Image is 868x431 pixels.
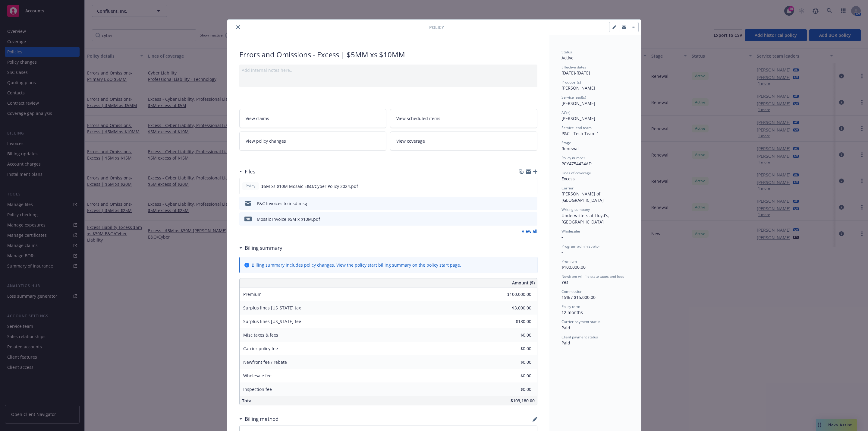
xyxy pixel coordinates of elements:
span: 12 months [561,309,583,315]
span: Client payment status [561,334,598,340]
span: Service lead(s) [561,95,586,100]
a: View claims [239,109,387,128]
div: [DATE] - [DATE] [561,65,629,76]
h3: Billing summary [245,244,282,252]
span: 15% / $15,000.00 [561,294,596,300]
span: Amount ($) [512,280,535,286]
button: download file [520,183,524,189]
span: Inspection fee [243,386,272,392]
span: pdf [244,217,252,221]
input: 0.00 [496,358,535,367]
span: Surplus lines [US_STATE] fee [243,318,301,324]
span: Program administrator [561,244,600,249]
span: Stage [561,140,571,145]
span: Renewal [561,146,579,151]
span: Policy term [561,304,580,309]
span: Carrier payment status [561,319,600,324]
span: [PERSON_NAME] of [GEOGRAPHIC_DATA] [561,191,604,203]
span: AC(s) [561,110,571,115]
span: Premium [561,259,577,264]
span: View scheduled items [396,115,440,122]
span: Newfront will file state taxes and fees [561,274,624,279]
div: Billing summary includes policy changes. View the policy start billing summary on the . [252,262,461,268]
button: preview file [530,200,535,207]
span: View claims [246,115,269,122]
span: P&C - Tech Team 1 [561,131,599,136]
span: Surplus lines [US_STATE] tax [243,305,301,311]
span: Carrier [561,185,574,191]
input: 0.00 [496,290,535,299]
span: $103,180.00 [511,398,535,404]
input: 0.00 [496,331,535,340]
input: 0.00 [496,303,535,312]
a: View all [522,228,537,234]
span: - [561,249,563,255]
input: 0.00 [496,371,535,380]
span: Underwriters at Lloyd's, [GEOGRAPHIC_DATA] [561,213,611,225]
button: download file [520,200,525,207]
button: preview file [530,216,535,222]
div: Mosaic Invoice $5M x $10M.pdf [257,216,320,222]
span: Premium [243,291,262,297]
div: Errors and Omissions - Excess | $5MM xs $10MM [239,49,537,60]
span: Policy [429,24,444,30]
span: View coverage [396,138,425,144]
button: close [234,24,242,31]
div: Billing summary [239,244,282,252]
span: Wholesale fee [243,373,272,379]
span: Active [561,55,574,61]
span: Paid [561,325,570,331]
span: Status [561,49,572,55]
button: download file [520,216,525,222]
span: Producer(s) [561,80,581,85]
span: Wholesaler [561,229,580,234]
span: Policy number [561,155,585,160]
span: [PERSON_NAME] [561,100,595,106]
span: [PERSON_NAME] [561,116,595,121]
div: Billing method [239,415,278,423]
div: Add internal notes here... [242,67,535,73]
div: Files [239,168,255,176]
div: P&C Invoices to insd.msg [257,200,307,207]
span: Writing company [561,207,590,212]
span: Misc taxes & fees [243,332,278,338]
h3: Billing method [245,415,278,423]
span: Total [242,398,253,404]
span: Carrier policy fee [243,346,278,351]
div: Excess [561,176,629,182]
button: preview file [529,183,535,189]
a: View policy changes [239,132,387,151]
span: $5M xs $10M Mosaic E&O/Cyber Policy 2024.pdf [261,183,358,189]
span: Policy [244,183,256,189]
a: View scheduled items [390,109,537,128]
span: Commission [561,289,582,294]
span: Lines of coverage [561,170,591,176]
span: $100,000.00 [561,264,586,270]
span: Service lead team [561,125,592,130]
span: - [561,234,563,240]
a: View coverage [390,132,537,151]
a: policy start page [426,262,460,268]
input: 0.00 [496,344,535,353]
input: 0.00 [496,317,535,326]
span: [PERSON_NAME] [561,85,595,91]
input: 0.00 [496,385,535,394]
span: Yes [561,279,568,285]
span: View policy changes [246,138,286,144]
h3: Files [245,168,255,176]
span: Effective dates [561,65,586,70]
span: Paid [561,340,570,346]
span: PCY4754424AD [561,161,592,166]
span: Newfront fee / rebate [243,359,287,365]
